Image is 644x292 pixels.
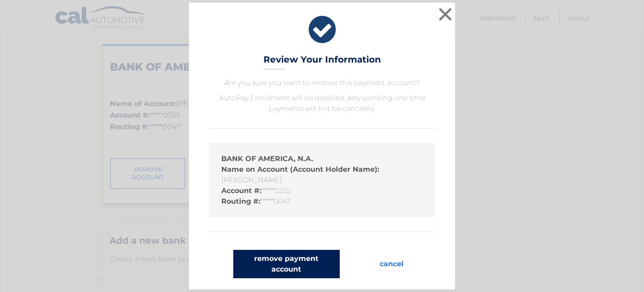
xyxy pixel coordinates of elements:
strong: Name on Account (Account Holder Name): [221,165,379,174]
strong: Routing #: [221,197,260,205]
button: cancel [373,250,411,278]
button: × [436,5,454,23]
li: [PERSON_NAME] [221,164,423,185]
h3: Review Your Information [263,54,381,70]
strong: BANK OF AMERICA, N.A. [221,154,313,163]
p: AutoPay Enrollment will be disabled. Any pending one time payments will not be canceled. [209,93,435,114]
strong: Account #: [221,186,261,195]
button: remove payment account [233,250,340,278]
p: Are you sure you want to remove this payment account? [209,78,435,88]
